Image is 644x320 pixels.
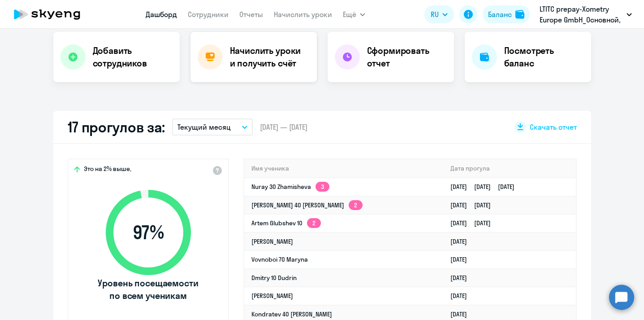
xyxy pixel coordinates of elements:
h4: Начислить уроки и получить счёт [230,44,308,70]
a: Kondratev 40 [PERSON_NAME] [251,310,332,318]
app-skyeng-badge: 2 [307,218,321,228]
button: LTITC prepay-Xometry Europe GmbH_Основной, Xometry Europe GmbH [535,4,636,25]
h4: Сформировать отчет [367,44,447,70]
a: Artem Glubshev 102 [251,219,321,227]
img: balance [515,10,524,19]
app-skyeng-badge: 2 [349,200,363,210]
a: [DATE] [450,255,474,263]
a: [DATE] [450,237,474,245]
app-skyeng-badge: 3 [316,182,329,192]
a: [PERSON_NAME] 40 [PERSON_NAME]2 [251,201,363,209]
th: Имя ученика [244,159,444,178]
span: RU [431,9,439,20]
h2: 17 прогулов за: [68,118,165,136]
a: Vovnoboi 70 Maryna [251,255,308,263]
button: Ещё [343,5,365,23]
a: [DATE][DATE][DATE] [450,183,522,191]
h4: Добавить сотрудников [93,44,173,70]
p: LTITC prepay-Xometry Europe GmbH_Основной, Xometry Europe GmbH [540,4,623,25]
span: Скачать отчет [530,122,577,132]
button: RU [424,5,454,23]
a: [PERSON_NAME] [251,292,293,300]
span: 97 % [97,222,200,243]
a: [DATE][DATE] [450,219,498,227]
a: [DATE] [450,274,474,282]
span: Это на 2% выше, [84,165,131,175]
th: Дата прогула [443,159,575,178]
a: [DATE][DATE] [450,201,498,209]
a: Nuray 30 Zhamisheva3 [251,183,329,191]
button: Балансbalance [483,5,530,23]
a: [DATE] [450,292,474,300]
span: Ещё [343,9,356,20]
a: Dmitry 10 Dudrin [251,274,297,282]
p: Текущий месяц [177,122,231,132]
a: Сотрудники [188,10,229,19]
a: Отчеты [239,10,263,19]
button: Текущий месяц [172,118,253,136]
span: [DATE] — [DATE] [260,122,307,132]
a: [DATE] [450,310,474,318]
span: Уровень посещаемости по всем ученикам [97,277,200,302]
h4: Посмотреть баланс [504,44,584,70]
div: Баланс [488,9,512,20]
a: [PERSON_NAME] [251,237,293,245]
a: Начислить уроки [274,10,332,19]
a: Дашборд [146,10,177,19]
